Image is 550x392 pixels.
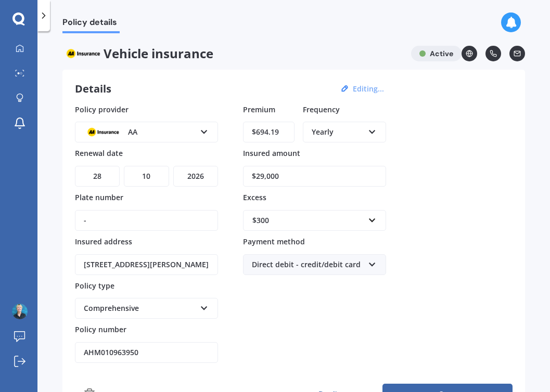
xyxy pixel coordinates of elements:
span: Plate number [75,192,123,202]
input: Enter plate number [75,210,218,231]
img: 3f54c882ffb2224d03556f13858a152e [12,304,28,319]
span: Insured address [75,237,132,246]
img: AA.webp [84,125,122,139]
input: Enter policy number [75,342,218,363]
span: Policy type [75,280,114,290]
img: AA.webp [62,46,104,61]
span: Policy details [62,17,120,31]
span: Frequency [303,104,340,114]
input: Enter amount [243,122,295,142]
div: Comprehensive [84,303,196,314]
input: Enter amount [243,166,386,187]
span: Policy provider [75,104,129,114]
span: Policy number [75,324,126,334]
span: Insured amount [243,148,300,158]
div: $300 [252,215,364,226]
div: Direct debit - credit/debit card [252,259,364,270]
div: AA [84,126,196,138]
span: Premium [243,104,275,114]
button: Editing... [350,84,387,94]
span: Excess [243,192,266,202]
h3: Details [75,82,111,96]
div: Yearly [312,126,364,138]
span: Vehicle insurance [62,46,403,61]
input: Enter address [75,254,218,275]
span: Renewal date [75,148,123,158]
span: Payment method [243,237,305,246]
